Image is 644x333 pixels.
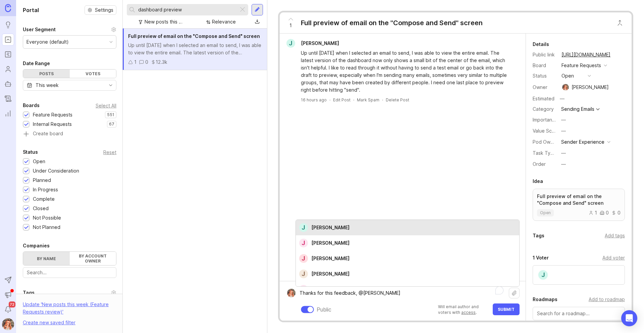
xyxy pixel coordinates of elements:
label: By account owner [70,252,116,265]
div: Estimated [533,96,554,101]
input: Search for a roadmap... [537,310,621,317]
div: Tags [533,232,544,240]
div: 0 [145,58,148,66]
input: Search... [138,6,236,13]
span: open [540,210,551,216]
div: Sending Emails [561,107,594,111]
div: — [558,94,567,103]
div: Roadmaps [533,295,557,303]
div: In Progress [33,186,58,193]
img: Bronwen W [560,84,571,91]
div: Edit Post [333,97,351,103]
a: Autopilot [2,78,14,90]
button: Upload file [509,288,520,298]
div: Idea [533,177,543,185]
div: 1 [589,210,597,215]
a: [URL][DOMAIN_NAME] [559,50,612,59]
div: Votes [70,69,116,78]
div: — [561,160,566,168]
div: Under Consideration [33,167,79,175]
a: access [461,310,476,315]
img: Canny Home [5,4,11,12]
button: Close button [613,16,627,30]
span: Settings [95,7,113,13]
span: [PERSON_NAME] [311,255,350,261]
div: Complete [33,195,55,203]
label: Pod Ownership [533,139,567,145]
div: Feature Requests [561,62,601,69]
div: J [299,223,308,232]
span: [PERSON_NAME] [311,240,350,246]
div: Relevance [212,18,236,26]
div: J [299,270,308,278]
div: Category [533,105,556,113]
div: Public link [533,51,556,58]
span: [PERSON_NAME] [311,225,350,230]
div: Select All [96,104,116,107]
div: Delete Post [386,97,409,103]
span: Submit [498,307,515,312]
a: Reporting [2,107,14,120]
div: J [299,285,308,294]
a: Full preview of email on the "Compose and Send" screenUp until [DATE] when I selected an email to... [123,29,267,70]
button: Settings [85,5,116,15]
p: Full preview of email on the "Compose and Send" screen [537,193,621,206]
div: Not Planned [33,224,60,231]
div: Status [23,148,38,156]
div: Open Intercom Messenger [621,310,637,326]
div: User Segment [23,26,56,34]
span: Full preview of email on the "Compose and Send" screen [128,33,260,39]
button: Bronwen W [2,318,14,330]
div: Full preview of email on the "Compose and Send" screen [301,18,483,28]
div: Add tags [605,232,625,239]
div: [PERSON_NAME] [572,84,609,91]
button: Mark Spam [357,97,379,103]
img: Bronwen W [285,289,298,297]
div: J [299,239,308,247]
a: Ideas [2,19,14,31]
label: By name [23,252,70,265]
div: Planned [33,177,51,184]
div: — [561,149,566,157]
a: Roadmaps [2,48,14,60]
div: 0 [611,210,621,215]
div: Status [533,72,556,80]
div: Board [533,62,556,69]
div: Owner [533,84,556,91]
div: Open [33,158,45,165]
div: open [561,72,574,80]
div: This week [36,82,59,89]
button: Announcements [2,289,14,301]
a: Changelog [2,93,14,105]
p: 551 [107,112,114,117]
div: · [329,97,330,103]
div: Details [533,40,549,48]
div: Boards [23,101,40,109]
h1: Portal [23,6,39,14]
div: 12.3k [156,58,167,66]
button: Send to Autopilot [2,274,14,286]
label: Task Type [533,150,556,156]
div: Companies [23,242,50,250]
div: Add voter [602,254,625,261]
div: Add to roadmap [589,296,625,303]
a: Create board [23,131,116,137]
a: Portal [2,34,14,46]
a: 16 hours ago [301,97,327,103]
a: Users [2,63,14,75]
div: Posts [23,69,70,78]
div: 0 [600,210,609,215]
span: [PERSON_NAME] [311,271,350,277]
div: 1 [134,58,137,66]
div: Tags [23,289,35,297]
a: Full preview of email on the "Compose and Send" screenopen100 [533,189,625,221]
button: Submit [493,303,520,315]
textarea: To enrich screen reader interactions, please activate Accessibility in Grammarly extension settings [296,287,509,299]
span: 72 [9,301,15,307]
div: J [538,270,548,280]
div: · [353,97,354,103]
div: Closed [33,205,49,212]
div: Date Range [23,59,50,67]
